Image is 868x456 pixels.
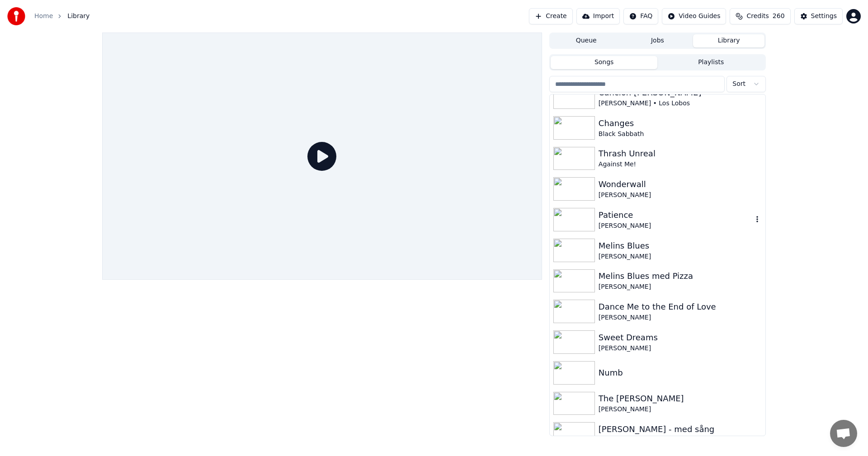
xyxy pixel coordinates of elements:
div: Dance Me to the End of Love [599,301,762,313]
button: Songs [551,56,658,69]
div: The [PERSON_NAME] [599,392,762,405]
div: Patience [599,209,753,221]
div: [PERSON_NAME] [599,313,762,322]
button: Video Guides [662,8,726,24]
div: [PERSON_NAME] - med sång [599,423,762,436]
div: Settings [811,12,837,21]
nav: breadcrumb [34,12,90,21]
span: 260 [773,12,785,21]
a: Home [34,12,53,21]
div: [PERSON_NAME] [599,344,762,353]
div: [PERSON_NAME] [599,405,762,414]
div: Wonderwall [599,178,762,191]
div: [PERSON_NAME] [599,252,762,261]
div: [PERSON_NAME] [599,221,753,230]
button: Jobs [622,34,693,47]
button: Create [529,8,573,24]
div: Black Sabbath [599,130,762,139]
a: Öppna chatt [830,420,857,447]
button: Playlists [657,56,764,69]
div: [PERSON_NAME] [599,282,762,291]
div: Numb [599,367,762,379]
div: Changes [599,117,762,130]
div: Sweet Dreams [599,331,762,344]
button: Library [693,34,764,47]
span: Library [67,12,90,21]
div: Melins Blues [599,240,762,252]
div: Against Me! [599,160,762,169]
div: Melins Blues med Pizza [599,270,762,282]
div: [PERSON_NAME] [599,191,762,200]
div: Thrash Unreal [599,147,762,160]
button: Queue [551,34,622,47]
span: Credits [746,12,769,21]
button: Import [576,8,620,24]
img: youka [7,7,25,25]
button: Credits260 [730,8,790,24]
div: [PERSON_NAME] • Los Lobos [599,99,762,108]
span: Sort [732,80,745,89]
button: FAQ [623,8,658,24]
button: Settings [794,8,843,24]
